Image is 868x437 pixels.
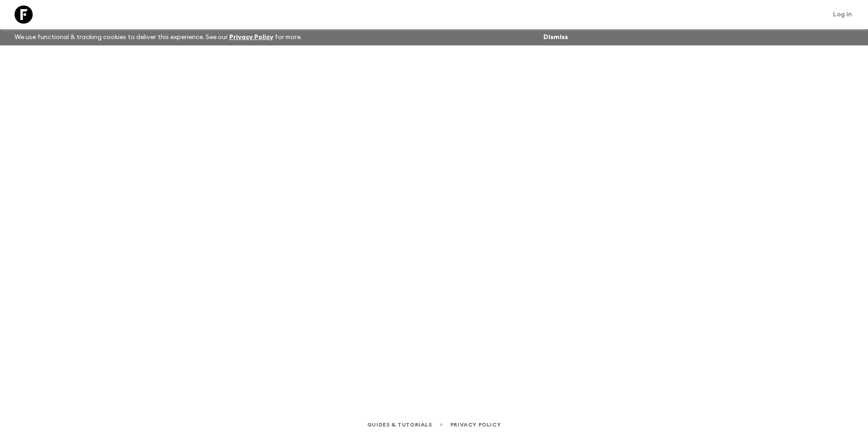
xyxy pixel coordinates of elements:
button: Dismiss [541,31,570,44]
a: Privacy Policy [450,420,501,430]
a: Guides & Tutorials [367,420,432,430]
p: We use functional & tracking cookies to deliver this experience. See our for more. [11,29,306,45]
a: Log in [828,8,857,21]
a: Privacy Policy [229,34,273,40]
